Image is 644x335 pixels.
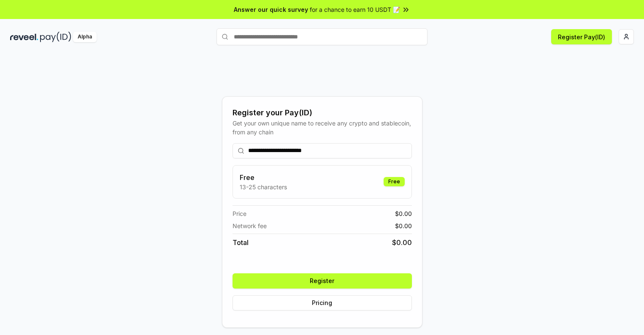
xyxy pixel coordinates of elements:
[40,32,71,42] img: pay_id
[233,273,412,289] button: Register
[233,295,412,310] button: Pricing
[233,209,246,218] span: Price
[551,29,612,44] button: Register Pay(ID)
[233,221,267,230] span: Network fee
[395,221,412,230] span: $ 0.00
[233,119,412,136] div: Get your own unique name to receive any crypto and stablecoin, from any chain
[392,237,412,248] span: $ 0.00
[240,182,287,191] p: 13-25 characters
[384,177,405,186] div: Free
[234,5,308,14] span: Answer our quick survey
[310,5,400,14] span: for a chance to earn 10 USDT 📝
[233,237,249,248] span: Total
[10,32,38,42] img: reveel_dark
[395,209,412,218] span: $ 0.00
[240,172,287,182] h3: Free
[233,107,412,119] div: Register your Pay(ID)
[73,32,97,42] div: Alpha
